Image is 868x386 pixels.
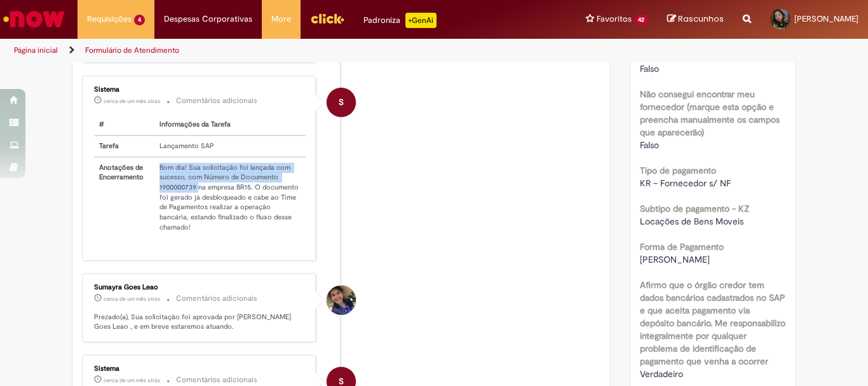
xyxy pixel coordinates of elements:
div: Sistema [94,365,306,373]
span: Despesas Corporativas [164,13,252,25]
b: Subtipo de pagamento - KZ [640,203,749,214]
td: Lançamento SAP [154,135,306,157]
span: Rascunhos [678,13,724,25]
p: Prezado(a), Sua solicitação foi aprovada por [PERSON_NAME] Goes Leao , e em breve estaremos atuando. [94,312,306,332]
small: Comentários adicionais [176,375,257,385]
a: Rascunhos [667,13,724,25]
span: cerca de um mês atrás [104,295,160,303]
span: 4 [134,15,145,25]
span: KR – Fornecedor s/ NF [640,177,731,189]
div: Sumayra Goes Leao [327,286,356,315]
span: Requisições [87,13,132,25]
span: Falso [640,139,659,151]
th: # [94,114,154,135]
a: Página inicial [14,45,58,55]
span: cerca de um mês atrás [104,376,160,384]
ul: Trilhas de página [10,39,569,62]
small: Comentários adicionais [176,95,257,106]
span: More [271,13,291,25]
div: Padroniza [363,13,437,28]
th: Anotações de Encerramento [94,157,154,238]
span: [PERSON_NAME] [794,13,858,24]
b: Afirmo que o órgão credor tem dados bancários cadastrados no SAP e que aceita pagamento via depós... [640,279,785,367]
small: Comentários adicionais [176,293,257,304]
time: 20/07/2025 18:57:56 [104,376,160,384]
span: S [339,87,344,118]
b: Forma de Pagamento [640,241,724,252]
span: Falso [640,63,659,74]
span: [PERSON_NAME] [640,254,710,265]
time: 21/07/2025 10:06:13 [104,97,160,105]
span: cerca de um mês atrás [104,97,160,105]
span: 42 [634,15,648,25]
b: Tipo de pagamento [640,165,716,176]
b: Não consegui encontrar meu fornecedor (marque esta opção e preencha manualmente os campos que apa... [640,88,780,138]
span: Favoritos [597,13,632,25]
time: 21/07/2025 09:24:47 [104,295,160,303]
th: Tarefa [94,135,154,157]
div: System [327,88,356,117]
div: Sistema [94,86,306,93]
th: Informações da Tarefa [154,114,306,135]
p: +GenAi [405,13,437,28]
img: click_logo_yellow_360x200.png [310,9,344,28]
div: Sumayra Goes Leao [94,284,306,291]
a: Formulário de Atendimento [85,45,179,55]
span: Verdadeiro [640,368,683,380]
td: Bom dia! Sua solicitação foi lançada com sucesso, com Número de Documento 1900000739 na empresa B... [154,157,306,238]
img: ServiceNow [1,6,67,32]
span: Locações de Bens Moveis [640,216,743,227]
